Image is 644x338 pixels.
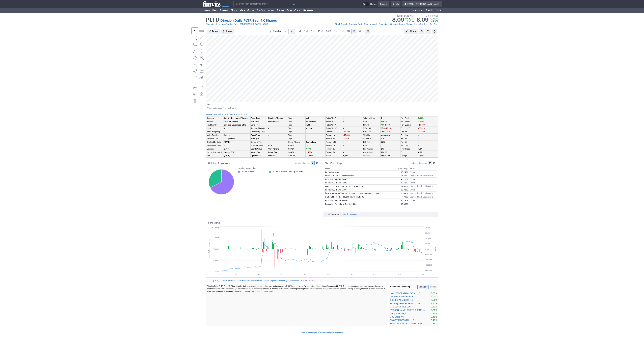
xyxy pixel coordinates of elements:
b: inverse [306,127,312,129]
td: Perf 5Y [400,140,418,144]
button: Range [365,29,370,34]
b: 52.67M [381,120,387,122]
a: 15M [316,29,324,34]
button: Text [192,61,198,68]
span: 0.0037015294153786016 [431,19,436,22]
td: Quant Type [250,133,268,137]
button: Line [192,34,198,41]
a: Set Alert [430,22,438,26]
b: - [306,131,307,133]
span: Stock Detail [335,23,347,25]
a: Forex [285,8,293,13]
a: Portfolio [255,8,266,13]
span: Ideas [226,30,232,33]
b: single-asset [306,120,317,122]
td: RSI (14) [363,140,380,144]
span: Managers [419,285,427,288]
span: • [389,22,390,26]
td: Perf Year [400,133,418,137]
b: Equities (Stocks) [268,117,283,119]
td: 52W High [363,127,380,130]
button: Share [404,29,418,34]
b: - [306,137,307,139]
b: Active [224,134,230,136]
a: Dividend Ex-Date [207,141,221,143]
td: ATR (14) [363,137,380,140]
a: Insider [266,8,276,13]
a: News [211,8,219,13]
b: 6.66 [381,131,391,133]
a: [DATE] [224,141,230,143]
td: Flows% 1Y [325,144,343,147]
b: - [343,120,344,122]
span: -0.83% [343,137,349,139]
a: Open in Screener [341,212,358,216]
a: Financial [206,22,214,26]
td: Return% 1Y [325,116,343,120]
button: Managers [417,285,429,289]
td: Prev Close [400,147,418,151]
td: Perf Quarter [400,123,418,127]
a: Direxion Unveils Berkshire Hathaway and Palantir Single Stock Leveraged and Inverse ETFs [228,280,304,282]
span: Draw [212,30,218,33]
img: nic2x2.gif [387,305,389,305]
a: D [352,29,357,34]
td: Change [400,154,418,157]
a: PLTW [241,113,245,116]
span: -65.10% [418,131,425,133]
span: Candle [273,30,283,33]
button: XABCD [198,54,205,61]
td: Return% 3Y [325,120,343,123]
b: - [268,141,269,143]
b: - [268,131,269,133]
b: - [343,141,344,143]
b: - [224,127,225,129]
td: Growth/Value [250,147,268,151]
b: - [418,134,419,136]
td: Perf YTD [400,130,418,133]
span: % [436,19,438,22]
span: W [359,30,361,33]
span: % [412,19,414,22]
label: View Holdings as [295,162,309,165]
b: U.S. [306,117,309,119]
td: Active/Passive [206,133,224,137]
button: Measure [198,28,205,34]
td: Flows% 5Y [325,151,343,154]
span: • [398,22,399,26]
button: Drawing mode: Single [192,84,198,91]
button: Drawings Autosave: On [198,84,205,91]
a: PTIR [222,113,226,116]
small: - - [224,145,225,146]
td: IPO [206,154,224,157]
b: PLTR [306,124,311,126]
td: Flows% 3M [325,137,343,140]
b: Technology [306,141,316,143]
td: Flows% YTD [325,140,343,144]
span: Theme [370,2,377,6]
td: Return% SI [325,130,343,133]
td: Tags [288,123,305,127]
span: 30M [326,30,331,33]
a: Compare Perf. [348,22,362,26]
span: [DATE] 6:51 PM ET [426,8,441,13]
b: 1.51 [381,148,384,150]
a: Dividend Gr. 3/5Y [207,144,221,146]
a: CITADEL ADVISORS LLC [390,299,425,301]
td: Flows% 3Y [325,147,343,151]
a: Maps [238,8,246,13]
a: IMC-[GEOGRAPHIC_DATA], LLC [390,292,425,295]
button: Triangle [192,48,198,54]
span: 7.98 [381,124,384,126]
span: 4H [347,30,350,33]
b: Direxion Leveraged ETFs [224,124,246,126]
td: Sector/Theme [288,140,305,144]
b: Equity - Leveraged / Inverse [224,117,249,119]
td: Price [400,151,418,154]
span: 1H [334,30,337,33]
span: [DATE] 04:00PM ET [397,14,414,17]
td: SMA20 [288,147,305,151]
span: 0.0002994537353515625 [429,17,436,20]
a: Crypto [293,8,302,13]
span: 3.85% [418,117,423,119]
